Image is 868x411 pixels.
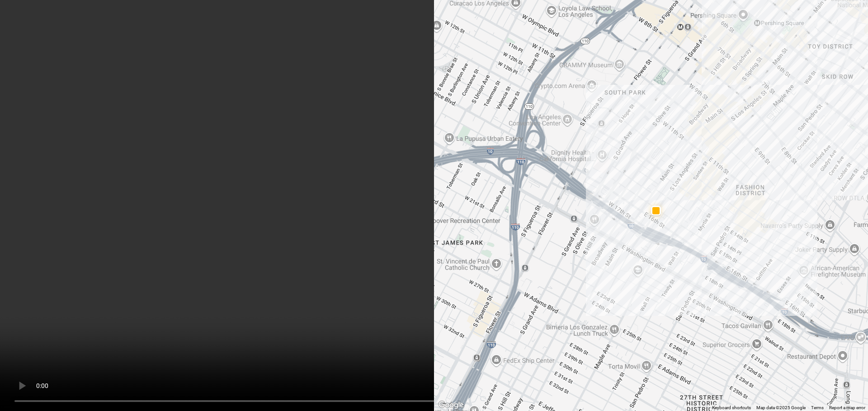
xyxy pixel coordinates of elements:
[829,405,865,410] a: Report a map error
[756,405,806,410] span: Map data ©2025 Google
[712,405,751,411] button: Keyboard shortcuts
[436,399,466,411] img: Google
[811,405,824,410] a: Terms (opens in new tab)
[436,399,466,411] a: Open this area in Google Maps (opens a new window)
